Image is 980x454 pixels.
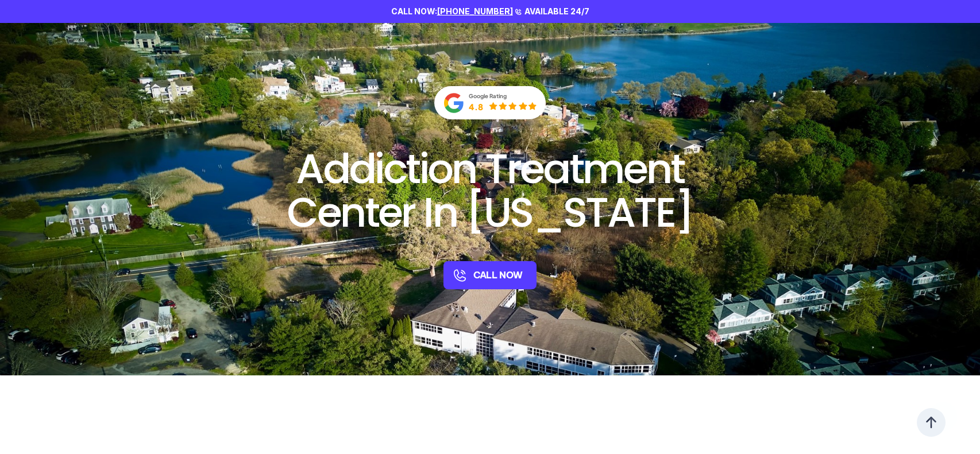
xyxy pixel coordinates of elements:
p: CALL NOW [473,269,522,282]
span: Google Rating [469,92,507,99]
a: [PHONE_NUMBER] [437,6,513,16]
span: 4.8 [469,102,483,112]
a: CALL NOW [443,261,536,289]
p: CALL NOW: [391,6,513,17]
p: AVAILABLE 24/7 [524,6,589,17]
h1: Addiction Treatment Center In [US_STATE] [253,147,727,234]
